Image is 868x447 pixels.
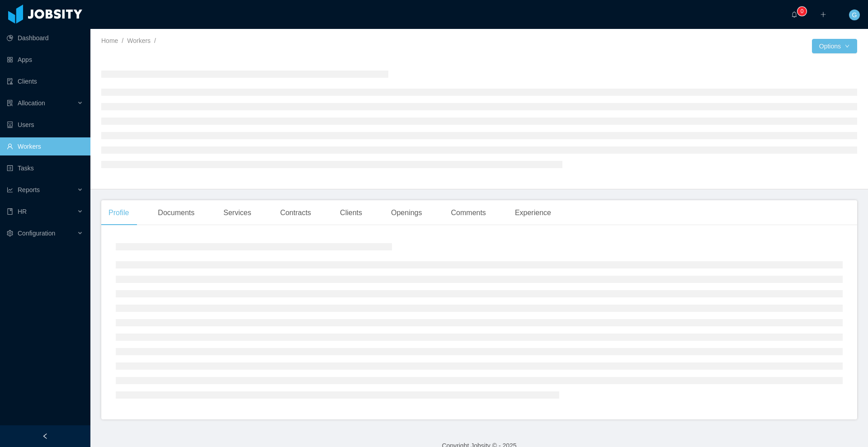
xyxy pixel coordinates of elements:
[273,200,318,226] div: Contracts
[127,37,151,44] a: Workers
[508,200,558,226] div: Experience
[791,11,797,18] i: icon: bell
[7,187,13,193] i: icon: line-chart
[7,208,13,215] i: icon: book
[18,99,45,107] span: Allocation
[7,159,83,177] a: icon: profileTasks
[7,230,13,236] i: icon: setting
[101,200,136,226] div: Profile
[18,230,55,237] span: Configuration
[812,39,857,53] button: Optionsicon: down
[122,37,123,44] span: /
[101,37,118,44] a: Home
[852,9,857,20] span: G
[7,100,13,106] i: icon: solution
[333,200,369,226] div: Clients
[820,11,826,18] i: icon: plus
[797,7,807,16] sup: 0
[7,72,83,90] a: icon: auditClients
[18,208,27,215] span: HR
[216,200,258,226] div: Services
[7,29,83,47] a: icon: pie-chartDashboard
[154,37,156,44] span: /
[384,200,429,226] div: Openings
[7,137,83,155] a: icon: userWorkers
[7,51,83,69] a: icon: appstoreApps
[7,116,83,134] a: icon: robotUsers
[444,200,493,226] div: Comments
[18,186,40,193] span: Reports
[151,200,202,226] div: Documents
